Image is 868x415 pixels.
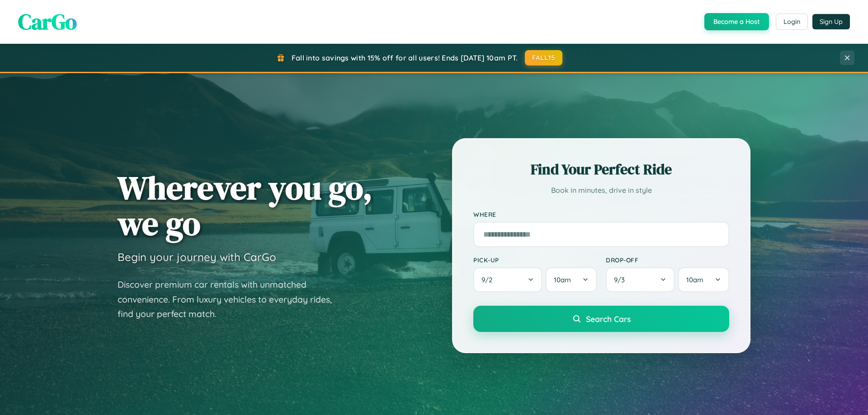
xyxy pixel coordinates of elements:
[481,275,497,284] span: 9 / 2
[473,256,597,264] label: Pick-up
[473,159,729,179] h2: Find Your Perfect Ride
[473,210,729,218] label: Where
[554,275,571,284] span: 10am
[606,267,675,292] button: 9/3
[292,53,518,62] span: Fall into savings with 15% off for all users! Ends [DATE] 10am PT.
[118,277,344,322] p: Discover premium car rentals with unmatched convenience. From luxury vehicles to everyday rides, ...
[606,256,729,264] label: Drop-off
[473,306,729,332] button: Search Cars
[525,50,563,65] button: FALL15
[812,14,850,29] button: Sign Up
[678,267,729,292] button: 10am
[546,267,597,292] button: 10am
[776,14,808,30] button: Login
[118,250,276,264] h3: Begin your journey with CarGo
[118,170,373,241] h1: Wherever you go, we go
[614,275,629,284] span: 9 / 3
[586,314,631,324] span: Search Cars
[18,7,77,37] span: CarGo
[473,267,542,292] button: 9/2
[473,184,729,197] p: Book in minutes, drive in style
[704,13,769,30] button: Become a Host
[686,275,703,284] span: 10am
